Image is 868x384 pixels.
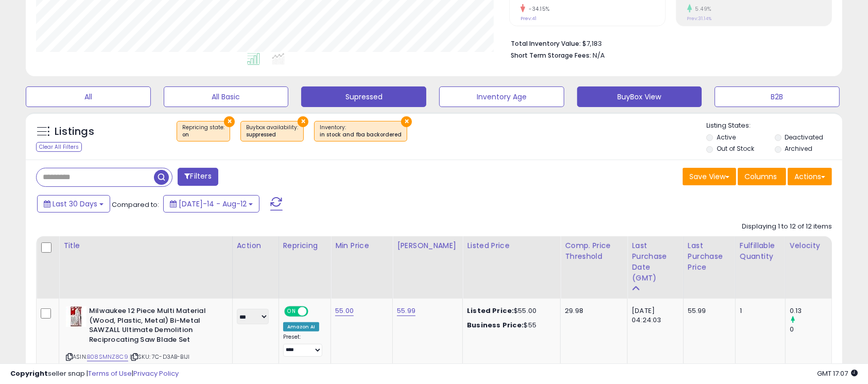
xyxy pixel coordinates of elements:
[740,306,777,316] div: 1
[397,240,458,251] div: [PERSON_NAME]
[742,222,832,232] div: Displaying 1 to 12 of 12 items
[511,51,591,60] b: Short Term Storage Fees:
[520,15,536,22] small: Prev: 41
[397,306,415,316] a: 55.99
[320,124,402,139] span: Inventory :
[467,306,552,316] div: $55.00
[467,240,556,251] div: Listed Price
[790,306,831,316] div: 0.13
[133,369,179,378] a: Privacy Policy
[467,321,552,330] div: $55
[565,240,623,262] div: Comp. Price Threshold
[401,116,412,127] button: ×
[687,15,712,22] small: Prev: 31.14%
[785,133,823,142] label: Deactivated
[632,240,679,284] div: Last Purchase Date (GMT)
[439,86,564,107] button: Inventory Age
[817,369,858,378] span: 2025-09-12 17:07 GMT
[511,39,581,48] b: Total Inventory Value:
[283,334,323,357] div: Preset:
[224,116,235,127] button: ×
[237,240,274,251] div: Action
[683,168,736,185] button: Save View
[10,369,179,379] div: seller snap | |
[467,306,514,316] b: Listed Price:
[785,144,812,153] label: Archived
[577,86,702,107] button: BuyBox View
[112,200,159,210] span: Compared to:
[182,124,224,139] span: Repricing state :
[53,199,97,209] span: Last 30 Days
[525,5,550,13] small: -34.15%
[688,240,731,273] div: Last Purchase Price
[87,353,128,361] a: B08SMNZ8C9
[306,307,323,316] span: OFF
[37,195,110,213] button: Last 30 Days
[26,86,151,107] button: All
[88,369,132,378] a: Terms of Use
[55,125,94,139] h5: Listings
[467,320,524,330] b: Business Price:
[246,124,298,139] span: Buybox availability :
[744,171,777,182] span: Columns
[788,168,832,185] button: Actions
[182,131,224,138] div: on
[688,306,727,316] div: 55.99
[232,236,279,299] th: CSV column name: cust_attr_2_Action
[717,144,754,153] label: Out of Stock
[10,369,48,378] strong: Copyright
[63,240,228,251] div: Title
[593,50,605,60] span: N/A
[178,168,218,186] button: Filters
[89,306,214,347] b: Milwaukee 12 Piece Multi Material (Wood, Plastic, Metal) Bi-Metal SAWZALL Ultimate Demolition Rec...
[36,142,82,152] div: Clear All Filters
[511,37,824,49] li: $7,183
[66,306,86,327] img: 510uuOae3rL._SL40_.jpg
[790,240,827,251] div: Velocity
[130,353,189,361] span: | SKU: 7C-D3AB-BIJI
[706,121,842,131] p: Listing States:
[301,86,426,107] button: Supressed
[164,86,289,107] button: All Basic
[246,131,298,138] div: suppressed
[179,199,247,209] span: [DATE]-14 - Aug-12
[717,133,736,142] label: Active
[632,306,675,325] div: [DATE] 04:24:03
[738,168,786,185] button: Columns
[163,195,259,213] button: [DATE]-14 - Aug-12
[790,325,831,334] div: 0
[320,131,402,138] div: in stock and fba backordered
[715,86,840,107] button: B2B
[285,307,298,316] span: ON
[565,306,619,316] div: 29.98
[335,240,388,251] div: Min Price
[335,306,354,316] a: 55.00
[298,116,308,127] button: ×
[283,240,327,251] div: Repricing
[283,322,319,331] div: Amazon AI
[692,5,712,13] small: 5.49%
[740,240,781,262] div: Fulfillable Quantity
